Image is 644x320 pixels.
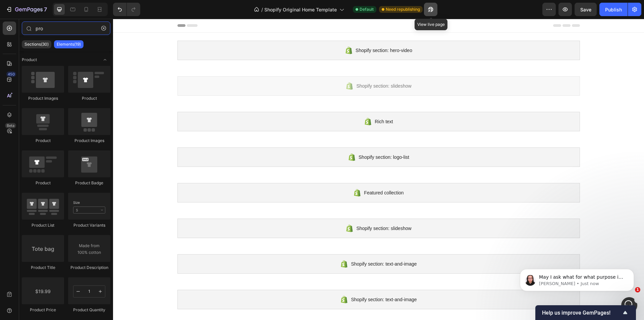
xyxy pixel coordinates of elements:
[575,3,597,16] button: Save
[68,307,110,313] div: Product Quantity
[510,255,644,302] iframe: Intercom notifications message
[22,265,64,271] div: Product Title
[68,265,110,271] div: Product Description
[68,222,110,228] div: Product Variants
[621,297,637,313] iframe: Intercom live chat
[113,3,140,16] div: Undo/Redo
[243,205,298,214] span: Shopify section: slideshow
[68,180,110,186] div: Product Badge
[238,241,304,249] span: Shopify section: text-and-image
[24,42,49,47] p: Sections(30)
[262,99,280,107] span: Rich text
[6,72,16,77] div: 450
[68,95,110,101] div: Product
[22,307,64,313] div: Product Price
[243,63,298,71] span: Shopify section: slideshow
[386,6,420,12] span: Need republishing
[22,57,37,63] span: Product
[264,6,337,13] span: Shopify Original Home Template
[360,6,374,12] span: Default
[3,3,50,16] button: 7
[57,42,81,47] p: Elements(19)
[542,310,621,316] span: Help us improve GemPages!
[599,3,628,16] button: Publish
[238,277,304,285] span: Shopify section: text-and-image
[22,95,64,101] div: Product Images
[22,222,64,228] div: Product List
[22,138,64,144] div: Product
[22,180,64,186] div: Product
[251,170,290,178] span: Featured collection
[100,54,110,65] span: Toggle open
[113,19,644,320] iframe: Design area
[605,6,622,13] div: Publish
[246,134,296,142] span: Shopify section: logo-list
[243,28,299,36] span: Shopify section: hero-video
[68,138,110,144] div: Product Images
[542,309,629,317] button: Show survey - Help us improve GemPages!
[5,123,16,128] div: Beta
[22,21,110,35] input: Search Sections & Elements
[261,6,263,13] span: /
[635,287,640,292] span: 1
[580,7,591,12] span: Save
[44,5,47,13] p: 7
